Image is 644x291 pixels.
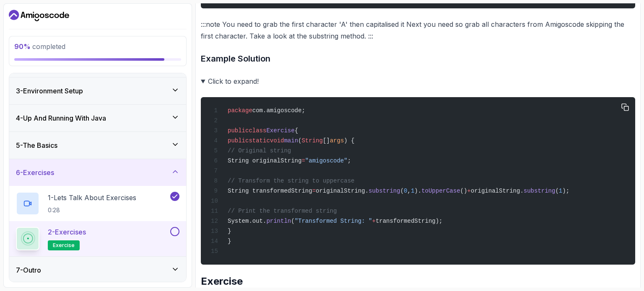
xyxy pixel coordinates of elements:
span: // Original string [228,147,291,154]
span: ( [298,137,301,144]
span: com.amigoscode; [252,107,305,114]
span: + [467,188,470,194]
button: 1-Lets Talk About Exercises0:28 [16,192,179,215]
span: = [312,188,316,194]
a: Dashboard [9,9,69,22]
span: public [228,137,249,144]
h3: 7 - Outro [16,265,41,275]
h3: 6 - Exercises [16,167,54,178]
span: originalString. [471,188,524,194]
span: package [228,107,252,114]
span: } [228,238,231,245]
span: Exercise [266,127,294,134]
h3: 3 - Environment Setup [16,86,83,96]
span: substring [524,188,556,194]
span: ); [562,188,569,194]
span: class [249,127,266,134]
p: 1 - Lets Talk About Exercises [48,193,136,203]
span: main [284,137,298,144]
button: 4-Up And Running With Java [9,105,186,131]
p: 0:28 [48,206,136,214]
span: 0 [404,188,407,194]
span: transformedString); [376,218,443,224]
span: // Transform the string to uppercase [228,178,354,184]
span: toUpperCase [421,188,460,194]
span: public [228,127,249,134]
span: ( [555,188,558,194]
span: () [460,188,467,194]
span: ) { [344,137,354,144]
span: completed [14,42,65,51]
span: String [301,137,322,144]
h3: 4 - Up And Running With Java [16,113,106,123]
span: ( [400,188,404,194]
p: 2 - Exercises [48,227,86,237]
button: 3-Environment Setup [9,77,186,104]
span: println [266,218,291,224]
summary: Click to expand! [201,75,635,87]
span: } [228,228,231,234]
span: // Print the transformed string [228,208,337,214]
span: originalString. [316,188,369,194]
p: :::note You need to grab the first character 'A' then capitalised it Next you need so grab all ch... [201,18,635,42]
span: 1 [411,188,414,194]
span: ; [348,157,351,164]
h2: Exercise [201,275,635,288]
h3: Example Solution [201,52,635,65]
span: ( [291,218,294,224]
span: args [330,137,344,144]
span: static [249,137,270,144]
span: exercise [53,242,75,249]
span: ). [414,188,421,194]
span: , [408,188,411,194]
button: 2-Exercisesexercise [16,227,179,250]
span: void [270,137,284,144]
button: 6-Exercises [9,159,186,186]
span: "Transformed String: " [295,218,372,224]
button: 5-The Basics [9,132,186,159]
span: substring [369,188,400,194]
span: = [301,157,305,164]
span: "amigoscode" [305,157,348,164]
span: String transformedString [228,188,312,194]
span: System.out. [228,218,266,224]
span: + [372,218,375,224]
span: String originalString [228,157,301,164]
h3: 5 - The Basics [16,140,57,150]
span: { [295,127,298,134]
span: [] [323,137,330,144]
button: 7-Outro [9,257,186,283]
span: 90 % [14,42,31,51]
span: 1 [559,188,562,194]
